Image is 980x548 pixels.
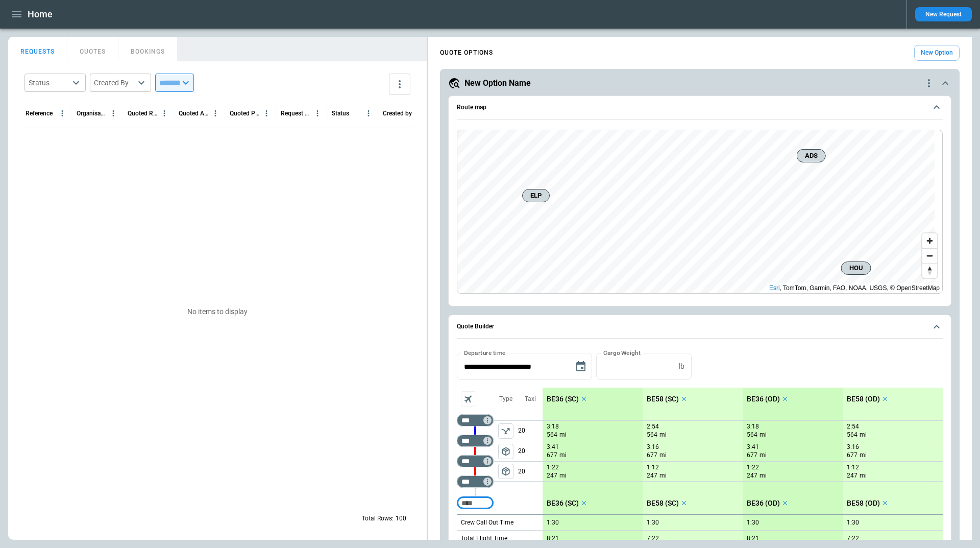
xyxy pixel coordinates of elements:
button: New Option Namequote-option-actions [448,77,951,89]
button: more [389,74,410,95]
button: Request Created At (UTC-05:00) column menu [311,107,324,120]
p: Total Flight Time [461,534,507,543]
p: 3:16 [647,443,659,451]
span: Aircraft selection [461,391,476,407]
div: Created by [383,110,412,117]
p: 20 [518,421,543,441]
p: Total Rows: [362,514,394,523]
div: Status [29,78,69,88]
span: ADS [801,151,821,161]
p: 1:22 [547,464,559,471]
div: quote-option-actions [923,77,935,89]
p: BE58 (OD) [847,499,880,508]
p: 20 [518,462,543,481]
p: 247 [747,471,757,480]
p: BE36 (SC) [547,395,579,403]
p: BE58 (SC) [647,395,679,403]
p: 564 [547,431,557,439]
p: 677 [747,451,757,460]
p: 8:21 [547,535,559,542]
button: Quoted Route column menu [158,107,171,120]
p: mi [659,431,667,439]
p: mi [659,451,667,460]
p: BE36 (OD) [747,499,780,508]
p: mi [559,431,567,439]
p: 1:12 [647,464,659,471]
div: Too short [457,414,494,426]
button: REQUESTS [8,37,67,61]
button: left aligned [498,444,513,459]
h4: QUOTE OPTIONS [440,51,493,55]
p: 8:21 [747,535,759,542]
button: New Request [915,7,972,21]
div: Too short [457,497,494,509]
button: Status column menu [362,107,375,120]
div: Organisation [77,110,107,117]
div: Quoted Aircraft [179,110,209,117]
p: 3:16 [847,443,859,451]
p: mi [860,431,867,439]
p: mi [559,471,567,480]
span: Type of sector [498,464,513,479]
button: left aligned [498,464,513,479]
button: Quoted Price column menu [260,107,273,120]
div: Quoted Price [230,110,260,117]
p: 1:12 [847,464,859,471]
p: 564 [647,431,657,439]
p: 247 [847,471,857,480]
span: Type of sector [498,423,513,439]
p: mi [659,471,667,480]
p: Crew Call Out Time [461,518,513,527]
p: mi [860,471,867,480]
div: Too short [457,455,494,467]
button: BOOKINGS [118,37,178,61]
span: HOU [846,263,867,273]
div: Route map [457,130,943,294]
p: 1:30 [747,519,759,527]
p: mi [759,471,767,480]
div: Status [332,110,349,117]
div: Reference [26,110,53,117]
button: left aligned [498,423,513,439]
p: 564 [847,431,857,439]
span: ELP [527,190,545,201]
p: 20 [518,441,543,461]
button: Created by column menu [413,107,426,120]
h1: Home [28,8,53,20]
button: Organisation column menu [107,107,120,120]
p: mi [860,451,867,460]
p: lb [679,362,684,371]
div: Created By [94,78,135,88]
button: Route map [457,96,943,120]
p: 3:18 [547,423,559,431]
p: 7:22 [647,535,659,542]
p: BE58 (SC) [647,499,679,508]
p: No items to display [187,307,248,316]
button: Choose date, selected date is Sep 23, 2025 [571,356,591,377]
button: Quoted Aircraft column menu [209,107,222,120]
p: 3:41 [547,443,559,451]
button: New Option [914,45,960,61]
a: Esri [769,284,780,292]
div: Too short [457,435,494,447]
span: Type of sector [498,444,513,459]
p: 677 [547,451,557,460]
p: 1:22 [747,464,759,471]
p: BE36 (OD) [747,395,780,403]
p: 1:30 [547,519,559,527]
p: 3:18 [747,423,759,431]
p: mi [759,451,767,460]
button: Quote Builder [457,315,943,339]
p: mi [759,431,767,439]
div: , TomTom, Garmin, FAO, NOAA, USGS, © OpenStreetMap [769,283,940,293]
button: Zoom out [922,248,937,263]
p: 677 [847,451,857,460]
div: Quoted Route [128,110,158,117]
p: 3:41 [747,443,759,451]
p: 1:30 [847,519,859,527]
span: package_2 [501,466,511,476]
div: Request Created At (UTC-05:00) [281,110,311,117]
button: QUOTES [67,37,118,61]
p: Taxi [525,395,536,403]
canvas: Map [457,130,935,294]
